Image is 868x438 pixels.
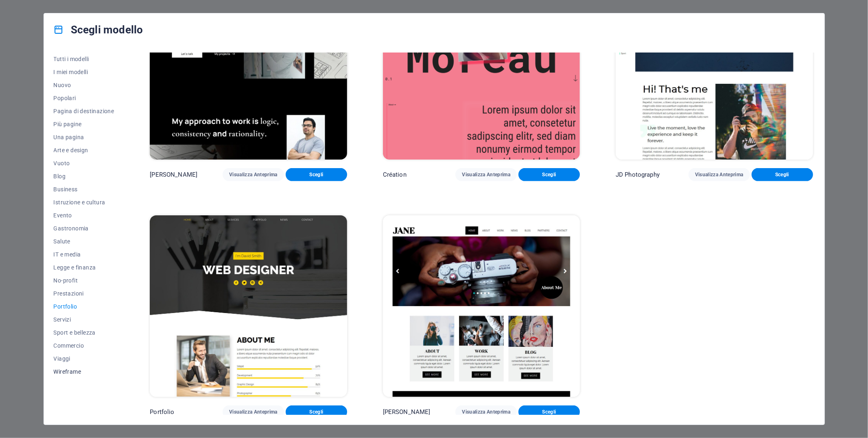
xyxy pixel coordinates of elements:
button: Wireframe [54,365,114,378]
span: Scegli [525,409,573,415]
span: Business [54,186,114,193]
button: Commercio [54,339,114,352]
span: Gastronomia [54,225,114,232]
p: [PERSON_NAME] [383,408,431,416]
span: Scegli [525,171,573,178]
button: Viaggi [54,352,114,365]
button: Più pagine [54,118,114,131]
span: Salute [54,238,114,245]
button: Popolari [54,92,114,105]
span: Servizi [54,316,114,323]
button: Portfolio [54,300,114,313]
img: Portfolio [150,215,347,397]
span: Sport e bellezza [54,329,114,336]
span: Pagina di destinazione [54,108,114,114]
button: Scegli [518,405,580,418]
button: Prestazioni [54,287,114,300]
span: Visualizza Anteprima [695,171,743,178]
span: Evento [54,212,114,219]
span: Popolari [54,95,114,101]
span: Wireframe [54,368,114,375]
button: Business [54,183,114,196]
span: Istruzione e cultura [54,199,114,206]
span: Legge e finanza [54,264,114,271]
button: Servizi [54,313,114,326]
button: Blog [54,170,114,183]
span: Visualizza Anteprima [229,409,278,415]
button: Nuovo [54,79,114,92]
button: Scegli [518,168,580,181]
h4: Scegli modello [54,23,143,36]
button: Scegli [286,405,347,418]
p: Portfolio [150,408,174,416]
span: Tutti i modelli [54,56,114,62]
button: Scegli [752,168,813,181]
span: Scegli [758,171,807,178]
span: Vuoto [54,160,114,166]
span: No-profit [54,277,114,284]
span: Scegli [292,171,341,178]
button: Arte e design [54,144,114,157]
button: No-profit [54,274,114,287]
span: IT e media [54,251,114,258]
button: Salute [54,235,114,248]
button: Visualizza Anteprima [455,168,517,181]
button: Pagina di destinazione [54,105,114,118]
span: Visualizza Anteprima [462,409,510,415]
button: Tutti i modelli [54,53,114,66]
button: Sport e bellezza [54,326,114,339]
button: Visualizza Anteprima [223,168,284,181]
button: Istruzione e cultura [54,196,114,209]
button: Visualizza Anteprima [223,405,284,418]
span: Nuovo [54,82,114,88]
img: Jane [383,215,580,397]
span: Viaggi [54,355,114,362]
p: Création [383,171,407,179]
button: Vuoto [54,157,114,170]
button: Visualizza Anteprima [689,168,750,181]
span: I miei modelli [54,69,114,75]
button: Visualizza Anteprima [455,405,517,418]
span: Visualizza Anteprima [462,171,510,178]
button: Scegli [286,168,347,181]
button: Evento [54,209,114,222]
span: Prestazioni [54,290,114,297]
span: Una pagina [54,134,114,140]
button: I miei modelli [54,66,114,79]
span: Visualizza Anteprima [229,171,278,178]
span: Arte e design [54,147,114,153]
span: Più pagine [54,121,114,127]
button: Legge e finanza [54,261,114,274]
button: Una pagina [54,131,114,144]
span: Portfolio [54,303,114,310]
p: [PERSON_NAME] [150,171,197,179]
button: Gastronomia [54,222,114,235]
span: Blog [54,173,114,180]
button: IT e media [54,248,114,261]
span: Scegli [292,409,341,415]
p: JD Photography [616,171,660,179]
span: Commercio [54,342,114,349]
